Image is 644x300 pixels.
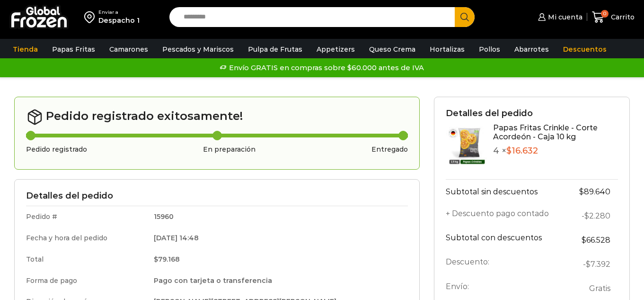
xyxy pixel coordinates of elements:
td: Pago con tarjeta o transferencia [147,270,408,291]
p: 4 × [493,146,618,156]
td: - [566,204,618,228]
span: $ [586,260,591,269]
bdi: 2.280 [584,211,610,220]
a: Hortalizas [425,40,469,58]
span: 7.392 [586,260,610,269]
td: 15960 [147,206,408,227]
th: + Descuento pago contado [446,204,566,228]
h3: Detalles del pedido [446,109,618,119]
img: address-field-icon.svg [84,9,98,25]
div: Enviar a [98,9,140,16]
div: Despacho 1 [98,16,140,25]
bdi: 16.632 [506,145,538,156]
a: Tienda [8,40,43,58]
a: Pescados y Mariscos [158,40,238,58]
td: - [566,252,618,276]
span: $ [579,187,584,196]
h3: Detalles del pedido [26,191,408,201]
a: Queso Crema [364,40,420,58]
h3: En preparación [203,145,256,154]
a: Abarrotes [510,40,554,58]
a: Pulpa de Frutas [243,40,307,58]
bdi: 66.528 [582,236,610,245]
a: Papas Fritas Crinkle - Corte Acordeón - Caja 10 kg [493,123,598,141]
bdi: 79.168 [154,255,180,264]
span: Mi cuenta [546,12,582,22]
th: Descuento: [446,252,566,276]
a: Mi cuenta [536,8,582,27]
td: Forma de pago [26,270,147,291]
span: Carrito [609,12,635,22]
span: $ [584,211,589,220]
span: $ [582,236,586,245]
td: Total [26,249,147,270]
a: Papas Fritas [47,40,100,58]
a: Camarones [105,40,153,58]
span: 0 [601,10,609,18]
th: Subtotal sin descuentos [446,179,566,204]
a: Descuentos [558,40,611,58]
th: Subtotal con descuentos [446,228,566,252]
td: Fecha y hora del pedido [26,227,147,249]
a: 0 Carrito [592,6,635,28]
td: Pedido # [26,206,147,227]
h3: Pedido registrado [26,145,87,154]
bdi: 89.640 [579,187,610,196]
span: $ [506,145,512,156]
h3: Entregado [371,145,408,154]
span: $ [154,255,158,264]
a: Pollos [474,40,505,58]
td: [DATE] 14:48 [147,227,408,249]
h2: Pedido registrado exitosamente! [26,109,408,126]
button: Search button [455,7,475,27]
a: Appetizers [312,40,360,58]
